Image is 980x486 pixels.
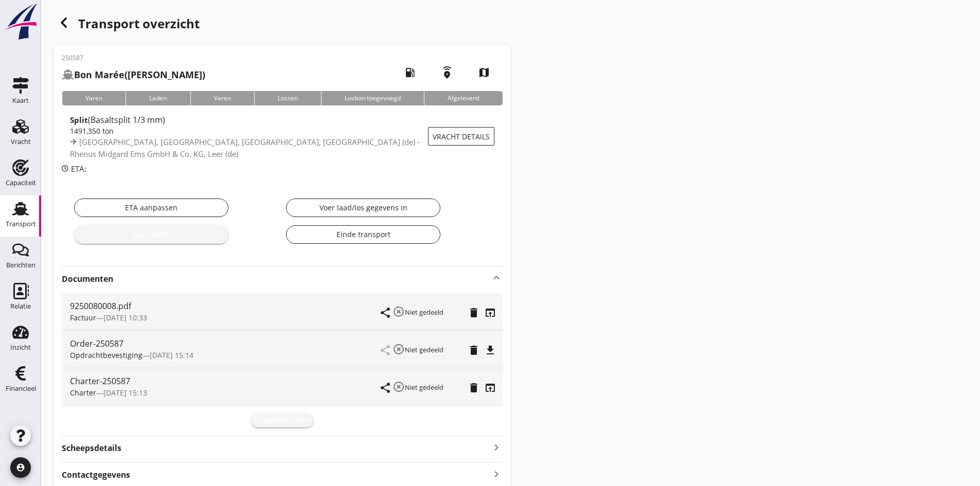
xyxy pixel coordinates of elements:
[484,382,496,394] i: open_in_browser
[54,12,511,37] div: Transport overzicht
[103,313,147,322] span: [DATE] 10:33
[424,91,502,105] div: Afgeleverd
[10,303,31,310] div: Relatie
[396,58,424,87] i: local_gas_station
[11,138,31,145] div: Vracht
[150,350,193,360] span: [DATE] 15:14
[74,225,228,244] button: Ik ga varen
[321,91,424,105] div: Losbon toegevoegd
[82,229,220,240] div: Ik ga varen
[379,382,391,394] i: share
[62,114,503,159] a: Split(Basaltsplit 1/3 mm)1491,350 ton[GEOGRAPHIC_DATA], [GEOGRAPHIC_DATA], [GEOGRAPHIC_DATA], [GE...
[70,300,381,312] div: 9250080008.pdf
[10,344,31,351] div: Inzicht
[405,308,443,317] small: Niet gedeeld
[405,383,443,392] small: Niet gedeeld
[70,137,420,159] span: [GEOGRAPHIC_DATA], [GEOGRAPHIC_DATA], [GEOGRAPHIC_DATA], [GEOGRAPHIC_DATA] (de) - Rhenus Midgard ...
[286,225,440,244] button: Einde transport
[70,313,96,322] span: Factuur
[70,312,381,323] div: —
[255,415,309,425] div: Voeg bestand toe
[405,345,443,354] small: Niet gedeeld
[295,202,432,213] div: Voer laad/los gegevens in
[103,388,147,398] span: [DATE] 15:13
[70,337,381,350] div: Order-250587
[251,413,313,427] button: Voeg bestand toe
[190,91,254,105] div: Varen
[62,68,205,82] h2: ([PERSON_NAME])
[286,199,440,217] button: Voer laad/los gegevens in
[62,91,126,105] div: Varen
[70,375,381,387] div: Charter-250587
[71,164,86,174] span: ETA:
[70,350,142,360] span: Opdrachtbevestiging
[62,469,130,481] strong: Contactgegevens
[433,131,490,142] span: Vracht details
[126,91,190,105] div: Laden
[70,125,446,136] div: 1491,350 ton
[6,385,36,392] div: Financieel
[428,127,494,146] button: Vracht details
[70,387,381,398] div: —
[393,381,405,393] i: highlight_off
[62,273,490,285] strong: Documenten
[379,307,391,319] i: share
[393,343,405,355] i: highlight_off
[6,179,36,186] div: Capaciteit
[490,467,503,481] i: keyboard_arrow_right
[490,272,503,284] i: keyboard_arrow_up
[254,91,321,105] div: Lossen
[74,68,124,81] strong: Bon Marée
[468,344,480,356] i: delete
[83,202,220,213] div: ETA aanpassen
[295,229,432,240] div: Einde transport
[62,53,205,63] p: 250587
[468,382,480,394] i: delete
[70,115,88,125] strong: Split
[468,307,480,319] i: delete
[74,199,228,217] button: ETA aanpassen
[70,350,381,361] div: —
[6,262,35,268] div: Berichten
[70,388,96,398] span: Charter
[10,457,31,478] i: account_circle
[484,344,496,356] i: file_download
[88,114,165,125] span: (Basaltsplit 1/3 mm)
[6,221,36,227] div: Transport
[62,442,121,454] strong: Scheepsdetails
[393,305,405,318] i: highlight_off
[484,307,496,319] i: open_in_browser
[433,58,461,87] i: emergency_share
[470,58,498,87] i: map
[490,440,503,454] i: keyboard_arrow_right
[12,97,29,104] div: Kaart
[2,3,39,41] img: logo-small.a267ee39.svg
